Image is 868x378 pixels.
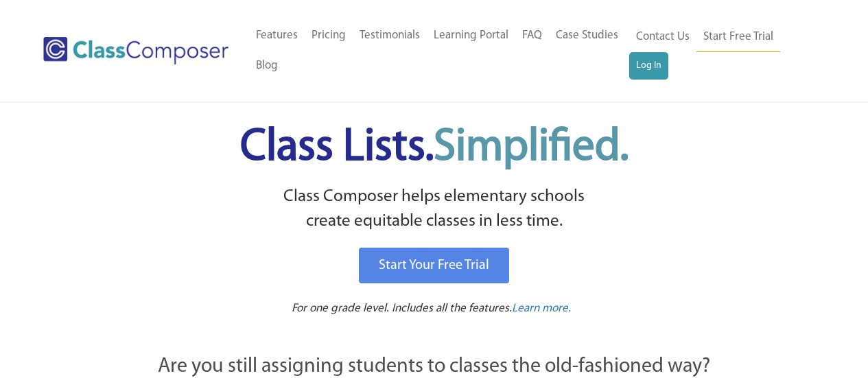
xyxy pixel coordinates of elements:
[379,259,489,272] span: Start Your Free Trial
[305,21,353,51] a: Pricing
[696,22,780,53] a: Start Free Trial
[629,52,668,80] a: Log In
[292,303,512,314] span: For one grade level. Includes all the features.
[427,21,515,51] a: Learning Portal
[43,37,228,64] img: Class Composer
[629,22,696,52] a: Contact Us
[240,126,629,170] span: Class Lists.
[249,21,305,51] a: Features
[629,22,814,80] nav: Header Menu
[434,126,629,170] span: Simplified.
[82,185,786,235] p: Class Composer helps elementary schools create equitable classes in less time.
[249,51,285,81] a: Blog
[353,21,427,51] a: Testimonials
[515,21,549,51] a: FAQ
[512,303,571,314] span: Learn more.
[359,248,509,283] a: Start Your Free Trial
[249,21,629,81] nav: Header Menu
[512,300,571,318] a: Learn more.
[549,21,625,51] a: Case Studies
